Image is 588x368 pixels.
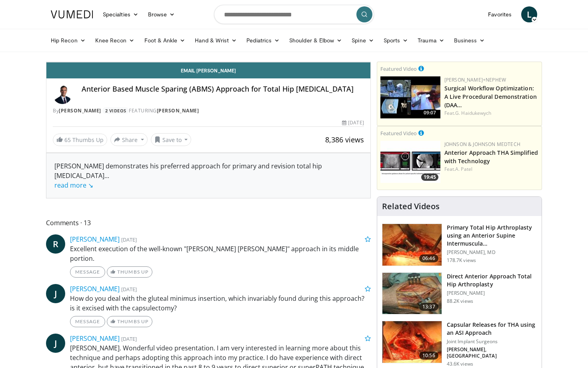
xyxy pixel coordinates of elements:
p: 43.6K views [447,361,473,367]
a: Thumbs Up [107,266,152,278]
a: Spine [347,32,378,48]
a: Anterior Approach THA Simplified with Technology [444,149,538,165]
div: [DATE] [342,119,364,126]
a: Johnson & Johnson MedTech [444,141,520,148]
a: L [521,6,537,22]
h4: Anterior Based Muscle Sparing (ABMS) Approach for Total Hip [MEDICAL_DATA] [82,85,364,94]
p: Excellent execution of the well-known "[PERSON_NAME] [PERSON_NAME]" approach in its middle portion. [70,244,371,263]
a: [PERSON_NAME] [70,284,120,293]
a: Pediatrics [242,32,284,48]
a: 06:46 Primary Total Hip Arthroplasty using an Anterior Supine Intermuscula… [PERSON_NAME], MD 178... [382,224,537,266]
span: 65 [64,136,71,144]
a: Browse [143,6,180,22]
a: 09:07 [380,76,440,118]
a: Thumbs Up [107,316,152,327]
img: 294118_0000_1.png.150x105_q85_crop-smart_upscale.jpg [382,273,442,314]
a: 19:45 [380,141,440,183]
a: [PERSON_NAME]+Nephew [444,76,506,83]
p: How do you deal with the gluteal minimus insertion, which invariably found during this approach? ... [70,294,371,313]
span: 8,386 views [325,135,364,144]
img: 314571_3.png.150x105_q85_crop-smart_upscale.jpg [382,321,442,363]
img: VuMedi Logo [51,10,93,18]
img: bcfc90b5-8c69-4b20-afee-af4c0acaf118.150x105_q85_crop-smart_upscale.jpg [380,76,440,118]
p: 88.2K views [447,298,473,304]
span: Comments 13 [46,218,371,228]
p: [PERSON_NAME], MD [447,249,537,256]
span: 09:07 [421,109,438,116]
a: 13:37 Direct Anterior Approach Total Hip Arthroplasty [PERSON_NAME] 88.2K views [382,272,537,315]
p: 178.7K views [447,257,476,264]
a: Favorites [483,6,516,22]
p: Joint Implant Surgeons [447,338,537,345]
small: [DATE] [121,335,137,342]
div: Feat. [444,166,538,173]
a: Message [70,266,105,278]
span: 06:46 [419,254,438,262]
small: [DATE] [121,286,137,293]
a: Surgical Workflow Optimization: A Live Procedural Demonstration (DAA… [444,84,537,109]
p: [PERSON_NAME] [447,290,537,296]
button: Save to [151,133,192,146]
span: 19:45 [421,174,438,181]
a: [PERSON_NAME] [70,334,120,343]
a: read more ↘ [54,181,93,190]
a: Foot & Ankle [140,32,190,48]
a: [PERSON_NAME] [157,107,199,114]
button: Share [110,133,148,146]
small: Featured Video [380,130,417,137]
a: 65 Thumbs Up [53,134,107,146]
a: Business [449,32,490,48]
div: By FEATURING [53,107,364,114]
img: 06bb1c17-1231-4454-8f12-6191b0b3b81a.150x105_q85_crop-smart_upscale.jpg [380,141,440,183]
h3: Direct Anterior Approach Total Hip Arthroplasty [447,272,537,288]
input: Search topics, interventions [214,5,374,24]
h4: Related Videos [382,202,440,211]
a: R [46,234,65,254]
p: [PERSON_NAME], [GEOGRAPHIC_DATA] [447,346,537,359]
div: Feat. [444,110,538,117]
a: Specialties [98,6,143,22]
a: [PERSON_NAME] [59,107,101,114]
img: Avatar [53,85,72,104]
a: Knee Recon [90,32,140,48]
a: G. Haidukewych [455,110,491,116]
img: 263423_3.png.150x105_q85_crop-smart_upscale.jpg [382,224,442,266]
a: J [46,284,65,303]
small: Featured Video [380,65,417,72]
h3: Primary Total Hip Arthroplasty using an Anterior Supine Intermuscula… [447,224,537,248]
span: 13:37 [419,303,438,311]
a: J [46,334,65,353]
a: Email [PERSON_NAME] [46,62,370,78]
a: 10:56 Capsular Releases for THA using an ASI Approach Joint Implant Surgeons [PERSON_NAME], [GEOG... [382,321,537,367]
a: Trauma [413,32,449,48]
a: Hip Recon [46,32,90,48]
a: Hand & Wrist [190,32,242,48]
video-js: Video Player [46,62,370,62]
small: [DATE] [121,236,137,243]
a: 2 Videos [102,107,129,114]
div: [PERSON_NAME] demonstrates his preferred approach for primary and revision total hip [MEDICAL_DATA] [54,161,362,190]
a: Sports [379,32,413,48]
h3: Capsular Releases for THA using an ASI Approach [447,321,537,337]
a: Message [70,316,105,327]
a: A. Patel [455,166,472,172]
a: Shoulder & Elbow [284,32,347,48]
a: [PERSON_NAME] [70,235,120,244]
span: 10:56 [419,352,438,360]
